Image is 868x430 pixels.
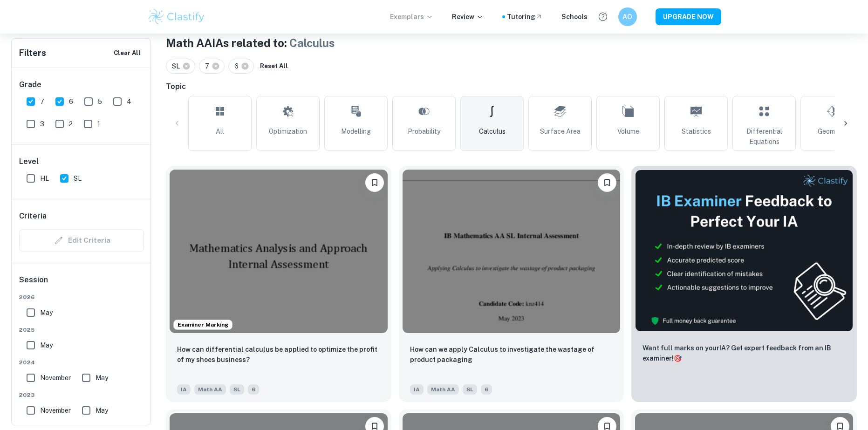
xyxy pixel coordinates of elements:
[230,384,244,395] span: SL
[427,384,459,395] span: Math AA
[19,293,144,301] span: 2026
[69,119,73,129] span: 2
[166,34,857,51] h1: Math AA IAs related to:
[199,59,225,74] div: 7
[410,344,613,365] p: How can we apply Calculus to investigate the wastage of product packaging
[177,344,380,365] p: How can differential calculus be applied to optimize the profit of my shoes business?
[656,8,721,25] button: UPGRADE NOW
[540,126,581,137] span: Surface Area
[452,12,484,22] p: Review
[561,12,588,22] a: Schools
[642,343,846,363] p: Want full marks on your IA ? Get expert feedback from an IB examiner!
[40,96,44,107] span: 7
[19,156,144,167] h6: Level
[19,358,144,367] span: 2024
[682,126,711,137] span: Statistics
[166,59,195,74] div: SL
[74,173,82,184] span: SL
[205,61,213,71] span: 7
[631,166,857,402] a: ThumbnailWant full marks on yourIA? Get expert feedback from an IB examiner!
[40,405,71,416] span: November
[390,12,433,22] p: Exemplars
[40,307,53,318] span: May
[403,170,621,333] img: Math AA IA example thumbnail: How can we apply Calculus to investigate
[40,373,71,383] span: November
[674,355,682,362] span: 🎯
[216,126,224,137] span: All
[463,384,477,395] span: SL
[507,12,543,22] a: Tutoring
[341,126,371,137] span: Modelling
[19,79,144,90] h6: Grade
[258,59,290,73] button: Reset All
[166,166,391,402] a: Examiner MarkingBookmarkHow can differential calculus be applied to optimize the profit of my sho...
[96,405,108,416] span: May
[365,173,384,192] button: Bookmark
[194,384,226,395] span: Math AA
[19,326,144,334] span: 2025
[598,173,616,192] button: Bookmark
[19,229,144,252] div: Criteria filters are unavailable when searching by topic
[248,384,259,395] span: 6
[19,211,47,222] h6: Criteria
[177,384,191,395] span: IA
[289,36,335,49] span: Calculus
[40,340,53,350] span: May
[111,46,143,60] button: Clear All
[127,96,131,107] span: 4
[635,170,853,332] img: Thumbnail
[228,59,254,74] div: 6
[617,126,639,137] span: Volume
[410,384,424,395] span: IA
[595,9,611,25] button: Help and Feedback
[40,173,49,184] span: HL
[399,166,624,402] a: BookmarkHow can we apply Calculus to investigate the wastage of product packagingIAMath AASL6
[622,12,633,22] h6: AO
[166,81,857,92] h6: Topic
[479,126,506,137] span: Calculus
[98,96,102,107] span: 5
[19,274,144,293] h6: Session
[97,119,100,129] span: 1
[69,96,73,107] span: 6
[818,126,847,137] span: Geometry
[481,384,492,395] span: 6
[170,170,388,333] img: Math AA IA example thumbnail: How can differential calculus be applied
[147,7,206,26] img: Clastify logo
[172,61,184,71] span: SL
[174,321,232,329] span: Examiner Marking
[618,7,637,26] button: AO
[737,126,792,147] span: Differential Equations
[269,126,307,137] span: Optimization
[96,373,108,383] span: May
[40,119,44,129] span: 3
[408,126,440,137] span: Probability
[19,391,144,399] span: 2023
[234,61,243,71] span: 6
[19,47,46,60] h6: Filters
